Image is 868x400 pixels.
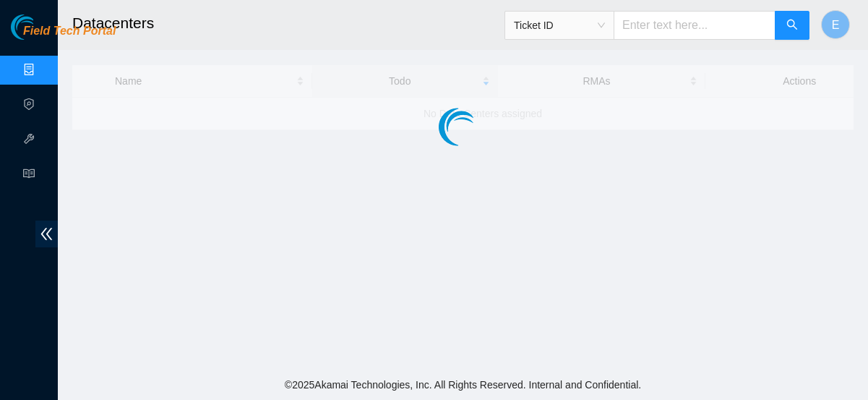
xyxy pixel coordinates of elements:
[35,221,58,247] span: double-left
[58,370,868,400] footer: © 2025 Akamai Technologies, Inc. All Rights Reserved. Internal and Confidential.
[614,11,775,40] input: Enter text here...
[11,26,116,45] a: Akamai TechnologiesField Tech Portal
[775,11,809,40] button: search
[786,19,798,33] span: search
[514,14,605,36] span: Ticket ID
[821,10,850,39] button: E
[23,161,35,190] span: read
[832,16,840,34] span: E
[11,14,73,40] img: Akamai Technologies
[23,25,116,38] span: Field Tech Portal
